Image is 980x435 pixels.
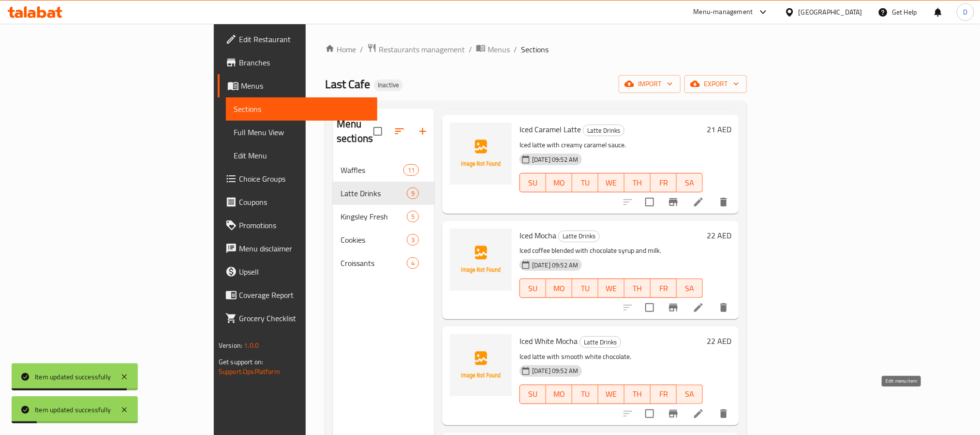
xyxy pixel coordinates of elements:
[619,75,681,93] button: import
[524,387,542,401] span: SU
[450,229,512,291] img: Iced Mocha
[407,257,419,269] div: items
[218,260,377,283] a: Upsell
[693,302,704,313] a: Edit menu item
[407,235,418,245] span: 3
[341,187,407,199] span: Latte Drinks
[598,173,624,192] button: WE
[35,372,111,382] div: Item updated successfully
[333,228,434,251] div: Cookies3
[476,43,510,56] a: Menus
[404,166,418,175] span: 11
[403,164,419,176] div: items
[546,279,572,298] button: MO
[341,257,407,269] div: Croissants
[583,124,624,136] div: Latte Drinks
[520,228,556,243] span: Iced Mocha
[239,57,370,68] span: Branches
[450,123,512,185] img: Iced Caramel Latte
[520,139,703,151] p: Iced latte with creamy caramel sauce.
[654,281,673,295] span: FR
[576,176,594,190] span: TU
[520,173,546,192] button: SU
[333,251,434,275] div: Croissants4
[576,387,594,401] span: TU
[35,404,111,415] div: Item updated successfully
[558,231,600,242] div: Latte Drinks
[651,385,677,404] button: FR
[374,81,403,89] span: Inactive
[524,281,542,295] span: SU
[626,78,673,90] span: import
[580,337,621,348] span: Latte Drinks
[693,196,704,208] a: Edit menu item
[325,43,747,56] nav: breadcrumb
[572,279,598,298] button: TU
[707,229,731,242] h6: 22 AED
[662,402,685,425] button: Branch-specific-item
[341,234,407,246] span: Cookies
[218,51,377,74] a: Branches
[681,176,699,190] span: SA
[333,205,434,228] div: Kingsley Fresh5
[602,387,621,401] span: WE
[963,7,967,17] span: D
[639,192,660,212] span: Select to update
[234,103,370,115] span: Sections
[218,28,377,51] a: Edit Restaurant
[598,385,624,404] button: WE
[677,385,703,404] button: SA
[333,155,434,279] nav: Menu sections
[572,173,598,192] button: TU
[514,44,517,55] li: /
[368,121,388,141] span: Select all sections
[624,385,651,404] button: TH
[628,387,647,401] span: TH
[681,387,699,401] span: SA
[218,283,377,307] a: Coverage Report
[218,74,377,97] a: Menus
[239,243,370,254] span: Menu disclaimer
[407,189,418,198] span: 9
[624,279,651,298] button: TH
[239,196,370,208] span: Coupons
[550,281,568,295] span: MO
[234,126,370,138] span: Full Menu View
[681,281,699,295] span: SA
[407,211,419,222] div: items
[559,231,599,242] span: Latte Drinks
[520,334,578,348] span: Iced White Mocha
[520,351,703,363] p: Iced latte with smooth white chocolate.
[379,44,465,55] span: Restaurants management
[712,402,735,425] button: delete
[624,173,651,192] button: TH
[684,75,747,93] button: export
[388,120,411,143] span: Sort sections
[239,33,370,45] span: Edit Restaurant
[712,296,735,319] button: delete
[662,296,685,319] button: Branch-specific-item
[218,307,377,330] a: Grocery Checklist
[239,219,370,231] span: Promotions
[374,79,403,91] div: Inactive
[218,167,377,190] a: Choice Groups
[628,281,647,295] span: TH
[651,279,677,298] button: FR
[520,385,546,404] button: SU
[572,385,598,404] button: TU
[469,44,472,55] li: /
[576,281,594,295] span: TU
[639,404,660,424] span: Select to update
[546,173,572,192] button: MO
[219,356,263,368] span: Get support on:
[241,80,370,92] span: Menus
[677,173,703,192] button: SA
[234,150,370,161] span: Edit Menu
[602,176,621,190] span: WE
[341,164,403,176] span: Waffles
[550,176,568,190] span: MO
[226,144,377,167] a: Edit Menu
